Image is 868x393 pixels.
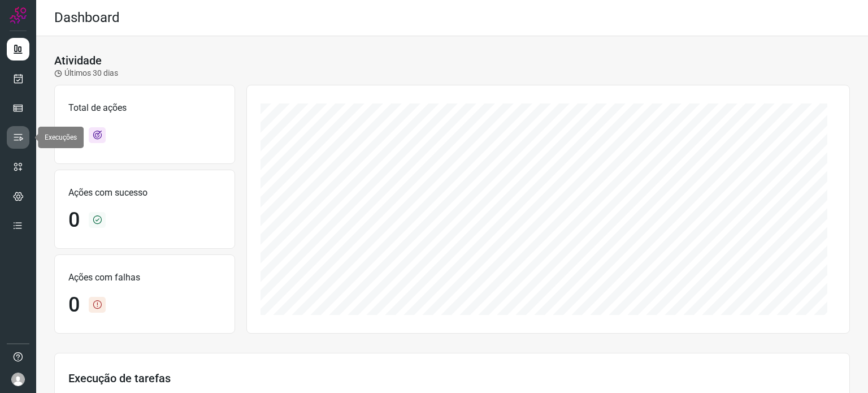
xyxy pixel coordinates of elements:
span: Execuções [45,133,77,141]
h3: Execução de tarefas [68,372,836,385]
img: avatar-user-boy.jpg [11,373,25,386]
p: Últimos 30 dias [54,67,118,79]
h3: Atividade [54,54,102,67]
img: Logo [10,7,27,24]
p: Total de ações [68,101,221,115]
p: Ações com falhas [68,271,221,284]
h2: Dashboard [54,10,120,26]
h1: 0 [68,293,80,317]
h1: 0 [68,208,80,232]
h1: 0 [68,123,80,148]
p: Ações com sucesso [68,186,221,200]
